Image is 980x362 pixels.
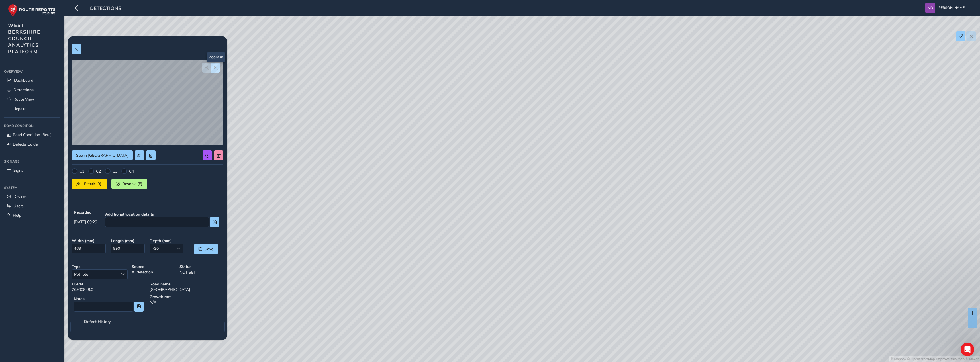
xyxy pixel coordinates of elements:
[4,95,60,104] a: Route View
[129,169,134,174] label: C4
[13,132,52,138] span: Road Condition (Beta)
[79,169,84,174] label: C1
[70,279,148,294] div: 26900848.0
[132,264,175,269] strong: Source
[4,76,60,85] a: Dashboard
[13,87,34,93] span: Detections
[118,270,127,279] div: Select a type
[194,244,218,254] button: Save
[74,296,144,302] strong: Notes
[150,281,223,287] strong: Road name
[13,194,27,199] span: Devices
[72,264,128,269] strong: Type
[4,166,60,175] a: Signs
[4,201,60,211] a: Users
[179,269,223,275] p: NOT SET
[925,3,968,13] button: [PERSON_NAME]
[72,281,146,287] strong: USRN
[72,270,118,279] span: Pothole
[4,104,60,113] a: Repairs
[96,169,101,174] label: C2
[111,179,147,189] button: Resolve (F)
[150,238,185,244] strong: Depth ( mm )
[113,169,117,174] label: C3
[130,262,177,281] div: AI detection
[4,157,60,166] div: Signage
[72,179,107,189] button: Repair (R)
[150,294,223,300] strong: Growth rate
[72,150,133,160] button: See in Route View
[4,67,60,76] div: Overview
[74,316,115,328] a: Defect History
[150,244,174,253] span: >30
[148,292,225,316] div: N/A
[82,181,103,187] span: Repair (R)
[14,78,33,83] span: Dashboard
[13,142,38,147] span: Defects Guide
[72,238,107,244] strong: Width ( mm )
[937,3,966,13] span: [PERSON_NAME]
[4,211,60,220] a: Help
[179,264,223,269] strong: Status
[13,203,24,209] span: Users
[4,140,60,149] a: Defects Guide
[122,181,143,187] span: Resolve (F)
[13,213,21,218] span: Help
[4,122,60,130] div: Road Condition
[4,130,60,140] a: Road Condition (Beta)
[13,168,23,173] span: Signs
[4,183,60,192] div: System
[74,210,97,215] strong: Recorded
[111,238,146,244] strong: Length ( mm )
[13,106,26,111] span: Repairs
[76,153,128,158] span: See in [GEOGRAPHIC_DATA]
[13,97,34,102] span: Route View
[84,320,111,324] span: Defect History
[4,85,60,95] a: Detections
[90,5,121,13] span: Detections
[105,212,219,217] strong: Additional location details
[925,3,935,13] img: diamond-layout
[4,192,60,201] a: Devices
[961,343,974,356] iframe: Intercom live chat
[148,279,225,294] div: [GEOGRAPHIC_DATA]
[204,246,214,252] span: Save
[8,4,56,17] img: rr logo
[74,219,97,225] span: [DATE] 09:29
[8,22,40,55] span: WEST BERKSHIRE COUNCIL ANALYTICS PLATFORM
